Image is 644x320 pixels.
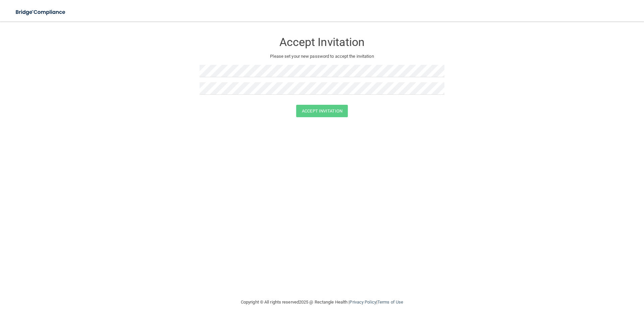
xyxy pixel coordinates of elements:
button: Accept Invitation [296,105,348,117]
a: Terms of Use [377,300,403,305]
a: Privacy Policy [350,300,376,305]
p: Please set your new password to accept the invitation [205,52,439,60]
img: bridge_compliance_login_screen.278c3ca4.svg [10,5,72,19]
h3: Accept Invitation [200,36,444,48]
div: Copyright © All rights reserved 2025 @ Rectangle Health | | [200,291,444,313]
